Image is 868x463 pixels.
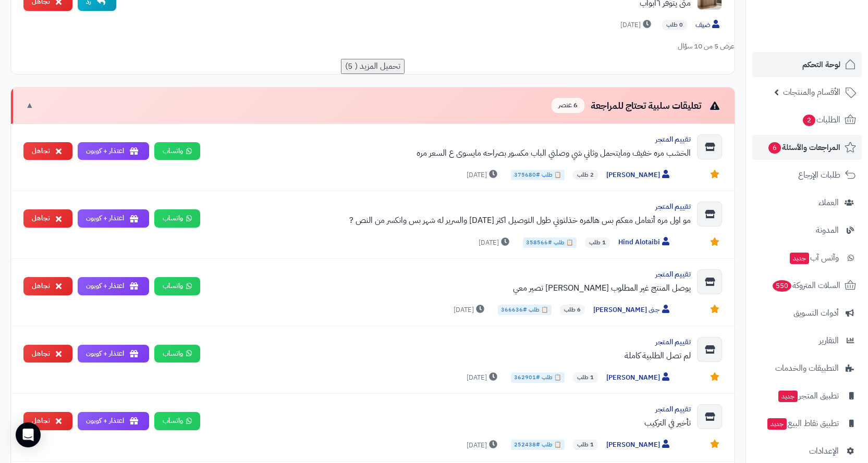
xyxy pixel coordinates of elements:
[606,372,672,383] span: [PERSON_NAME]
[560,305,585,315] span: 6 طلب
[752,190,862,215] a: العملاء
[802,57,840,72] span: لوحة التحكم
[816,223,839,237] span: المدونة
[695,20,722,31] span: ضيف
[23,412,72,430] button: تجاهل
[78,142,149,160] button: اعتذار + كوبون
[23,142,72,160] button: تجاهل
[752,52,862,77] a: لوحة التحكم
[523,237,577,248] span: 📋 طلب #358566
[23,277,72,295] button: تجاهل
[772,278,840,293] span: السلات المتروكة
[585,237,610,248] span: 1 طلب
[789,251,839,265] span: وآتس آب
[752,328,862,353] a: التقارير
[819,333,839,348] span: التقارير
[752,162,862,187] a: طلبات الإرجاع
[154,142,200,160] a: واتساب
[154,277,200,295] a: واتساب
[620,20,654,30] span: [DATE]
[818,195,839,210] span: العملاء
[467,372,500,383] span: [DATE]
[793,306,839,320] span: أدوات التسويق
[479,237,512,248] span: [DATE]
[511,440,565,450] span: 📋 طلب #252438
[802,112,840,127] span: الطلبات
[78,412,149,430] button: اعتذار + كوبون
[752,107,862,132] a: الطلبات2
[209,147,691,159] div: الخشب مره خفيف ومايتحمل وثاني شي وصلني الباب مكسور بصراحه مايسوى ع السعر مره
[766,416,839,431] span: تطبيق نقاط البيع
[23,345,72,363] button: تجاهل
[768,142,781,154] span: 6
[454,305,487,315] span: [DATE]
[209,214,691,227] div: مو اول مره أتعامل معكم بس هالمره خذلتوني طول التوصيل اكثر [DATE] والسرير له شهر بس وانكسر من النص ?
[783,85,840,99] span: الأقسام والمنتجات
[752,135,862,160] a: المراجعات والأسئلة6
[772,280,792,292] span: 550
[767,418,787,430] span: جديد
[78,277,149,295] button: اعتذار + كوبون
[752,411,862,436] a: تطبيق نقاط البيعجديد
[790,253,809,264] span: جديد
[662,20,687,30] span: 0 طلب
[767,140,840,155] span: المراجعات والأسئلة
[154,345,200,363] a: واتساب
[23,209,72,228] button: تجاهل
[26,99,34,111] span: ▼
[209,349,691,362] div: لم تصل الطلبية كاملة
[775,361,839,376] span: التطبيقات والخدمات
[209,417,691,429] div: تأخير في التركيب
[467,170,500,180] span: [DATE]
[752,273,862,298] a: السلات المتروكة550
[511,170,565,180] span: 📋 طلب #375680
[467,440,500,451] span: [DATE]
[606,170,672,181] span: [PERSON_NAME]
[209,269,691,280] div: تقييم المتجر
[593,305,672,316] span: جنى [PERSON_NAME]
[752,383,862,408] a: تطبيق المتجرجديد
[209,404,691,415] div: تقييم المتجر
[573,440,598,450] span: 1 طلب
[778,391,798,402] span: جديد
[154,412,200,430] a: واتساب
[802,114,816,127] span: 2
[498,305,552,315] span: 📋 طلب #366636
[209,134,691,145] div: تقييم المتجر
[573,170,598,180] span: 2 طلب
[752,218,862,243] a: المدونة
[511,372,565,383] span: 📋 طلب #362901
[154,209,200,228] a: واتساب
[797,15,858,37] img: logo-2.png
[78,209,149,228] button: اعتذار + كوبون
[209,202,691,212] div: تقييم المتجر
[777,389,839,403] span: تطبيق المتجر
[552,98,722,113] div: تعليقات سلبية تحتاج للمراجعة
[752,245,862,270] a: وآتس آبجديد
[11,41,735,52] div: عرض 5 من 10 سؤال
[16,422,41,447] div: Open Intercom Messenger
[798,168,840,182] span: طلبات الإرجاع
[573,372,598,383] span: 1 طلب
[209,282,691,294] div: يوصل المنتج غير المطلوب [PERSON_NAME] تصير معي
[618,237,672,248] span: Hind Alotaibi
[341,59,405,74] button: تحميل المزيد ( 5)
[752,356,862,381] a: التطبيقات والخدمات
[752,301,862,326] a: أدوات التسويق
[606,440,672,451] span: [PERSON_NAME]
[809,444,839,458] span: الإعدادات
[209,337,691,347] div: تقييم المتجر
[552,98,584,113] span: 6 عنصر
[78,345,149,363] button: اعتذار + كوبون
